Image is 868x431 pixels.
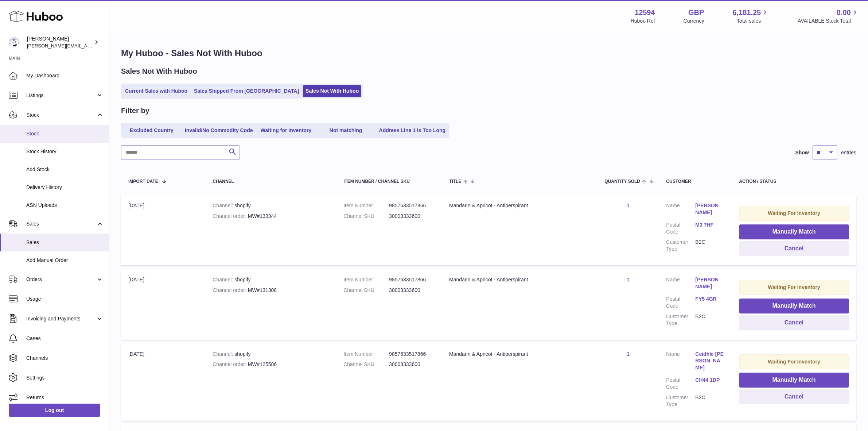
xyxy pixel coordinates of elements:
[768,359,820,365] strong: Waiting For Inventory
[739,299,849,313] button: Manually Match
[182,124,256,136] a: Invalid/No Commodity Code
[739,389,849,404] button: Cancel
[213,361,248,367] strong: Channel order
[343,202,389,209] dt: Item Number
[213,203,234,208] strong: Channel
[737,18,769,24] span: Total sales
[27,35,93,49] div: [PERSON_NAME]
[798,8,859,24] a: 0.00 AVAILABLE Stock Total
[666,222,696,235] dt: Postal Code
[377,124,448,136] a: Address Line 1 is Too Long
[666,296,696,309] dt: Postal Code
[666,239,696,253] dt: Customer Type
[696,351,725,372] a: Ceidhle [PERSON_NAME]
[213,351,234,357] strong: Channel
[795,149,809,156] label: Show
[798,18,859,24] span: AVAILABLE Stock Total
[696,394,725,408] dd: B2C
[837,8,851,18] span: 0.00
[627,351,630,357] a: 1
[389,276,435,283] dd: 9857633517866
[449,202,590,209] div: Mandarin & Apricot - Antiperspirant
[213,287,248,293] strong: Channel order
[739,179,849,184] div: Action / Status
[26,394,104,401] span: Returns
[389,361,435,368] dd: 30003333600
[389,202,435,209] dd: 9857633517866
[389,213,435,220] dd: 30003333600
[449,179,461,184] span: Title
[627,277,630,282] a: 1
[27,43,146,49] span: [PERSON_NAME][EMAIL_ADDRESS][DOMAIN_NAME]
[666,179,725,184] div: Customer
[26,239,104,246] span: Sales
[26,335,104,342] span: Cases
[696,296,725,303] a: FY5 4GR
[666,394,696,408] dt: Customer Type
[696,377,725,384] a: CH44 1DP
[343,351,389,358] dt: Item Number
[696,276,725,290] a: [PERSON_NAME]
[26,148,104,155] span: Stock History
[121,47,856,59] h1: My Huboo - Sales Not With Huboo
[317,124,375,136] a: Not matching
[449,351,590,358] div: Mandarin & Apricot - Antiperspirant
[26,72,104,79] span: My Dashboard
[128,179,158,184] span: Import date
[213,351,329,358] div: shopify
[303,85,361,97] a: Sales Not With Huboo
[213,213,248,219] strong: Channel order
[343,213,389,220] dt: Channel SKU
[627,203,630,208] a: 1
[26,184,104,191] span: Delivery History
[684,18,704,24] div: Currency
[733,8,761,18] span: 6,181.25
[696,313,725,327] dd: B2C
[666,276,696,292] dt: Name
[343,276,389,283] dt: Item Number
[26,220,96,227] span: Sales
[666,313,696,327] dt: Customer Type
[26,296,104,303] span: Usage
[26,202,104,209] span: ASN Uploads
[696,239,725,253] dd: B2C
[733,8,770,24] a: 6,181.25 Total sales
[343,287,389,294] dt: Channel SKU
[213,179,329,184] div: Channel
[26,355,104,362] span: Channels
[688,8,704,18] strong: GBP
[739,373,849,388] button: Manually Match
[213,276,329,283] div: shopify
[213,277,234,282] strong: Channel
[121,343,205,421] td: [DATE]
[191,85,301,97] a: Sales Shipped From [GEOGRAPHIC_DATA]
[666,202,696,218] dt: Name
[26,130,104,137] span: Stock
[26,257,104,264] span: Add Manual Order
[343,179,435,184] div: Item Number / Channel SKU
[768,210,820,216] strong: Waiting For Inventory
[389,351,435,358] dd: 9857633517866
[696,202,725,216] a: [PERSON_NAME]
[604,179,640,184] span: Quantity Sold
[121,195,205,265] td: [DATE]
[739,241,849,256] button: Cancel
[26,92,96,99] span: Listings
[121,106,149,116] h2: Filter by
[26,315,96,322] span: Invoicing and Payments
[121,269,205,339] td: [DATE]
[121,66,197,76] h2: Sales Not With Huboo
[389,287,435,294] dd: 30003333600
[343,361,389,368] dt: Channel SKU
[122,85,190,97] a: Current Sales with Huboo
[666,351,696,373] dt: Name
[739,224,849,239] button: Manually Match
[26,166,104,173] span: Add Stock
[213,361,329,368] div: MW#125586
[696,222,725,228] a: M3 7HF
[26,276,96,283] span: Orders
[257,124,315,136] a: Waiting for Inventory
[631,18,655,24] div: Huboo Ref
[739,315,849,330] button: Cancel
[26,374,104,381] span: Settings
